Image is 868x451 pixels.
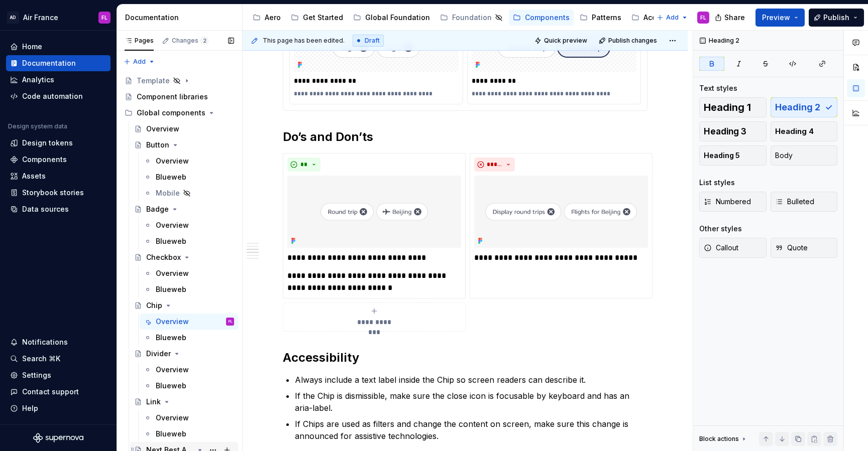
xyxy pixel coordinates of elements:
[22,337,68,347] div: Notifications
[22,91,83,101] div: Code automation
[172,37,208,45] div: Changes
[146,252,181,262] div: Checkbox
[22,155,67,165] div: Components
[156,365,189,375] div: Overview
[22,171,46,181] div: Assets
[249,8,652,28] div: Page tree
[156,317,189,327] div: Overview
[263,37,345,45] span: This page has been edited.
[140,265,238,281] a: Overview
[704,102,751,112] span: Heading 1
[200,37,208,45] span: 2
[130,249,238,265] a: Checkbox
[592,13,621,23] div: Patterns
[156,333,186,343] div: Blueweb
[156,413,189,423] div: Overview
[140,153,238,169] a: Overview
[125,13,238,23] div: Documentation
[121,105,238,121] div: Global components
[146,140,169,150] div: Button
[654,11,691,25] button: Add
[303,13,343,23] div: Get Started
[365,13,430,23] div: Global Foundation
[699,435,739,443] div: Block actions
[156,156,189,166] div: Overview
[6,135,111,151] a: Design tokens
[755,9,805,27] button: Preview
[6,39,111,55] a: Home
[283,129,647,145] h2: Do’s and Don’ts
[295,390,647,414] p: If the Chip is dismissible, make sure the close icon is focusable by keyboard and has an aria-label.
[6,334,111,350] button: Notifications
[121,55,158,69] button: Add
[474,176,648,248] img: 9e1714a0-9250-4989-aab1-3a9b733271b7.png
[137,76,170,86] div: Template
[699,97,767,117] button: Heading 1
[349,10,434,26] a: Global Foundation
[7,12,19,24] div: AD
[156,268,189,278] div: Overview
[130,297,238,314] a: Chip
[229,317,232,327] div: FL
[22,204,69,214] div: Data sources
[22,403,38,413] div: Help
[608,37,657,45] span: Publish changes
[33,433,83,443] a: Supernova Logo
[775,126,814,136] span: Heading 4
[287,176,461,248] img: f3feb040-0c7a-4780-b01d-5720877f378c.png
[140,426,238,442] a: Blueweb
[775,197,814,207] span: Bulleted
[249,10,285,26] a: Aero
[22,188,84,198] div: Storybook stories
[6,351,111,367] button: Search ⌘K
[704,197,751,207] span: Numbered
[295,374,647,386] p: Always include a text label inside the Chip so screen readers can describe it.
[130,394,238,410] a: Link
[2,7,115,28] button: ADAir FranceFL
[22,138,73,148] div: Design tokens
[771,145,838,166] button: Body
[295,418,647,442] p: If Chips are used as filters and change the content on screen, make sure this change is announced...
[775,151,793,161] span: Body
[6,384,111,400] button: Contact support
[146,349,171,359] div: Divider
[724,13,745,23] span: Share
[775,243,808,253] span: Quote
[140,314,238,330] a: OverviewFL
[643,13,688,23] div: Accessibility
[125,37,154,45] div: Pages
[699,145,767,166] button: Heading 5
[156,381,186,391] div: Blueweb
[101,14,107,22] div: FL
[771,121,838,141] button: Heading 4
[699,83,737,93] div: Text styles
[140,378,238,394] a: Blueweb
[146,204,169,214] div: Badge
[596,34,662,48] button: Publish changes
[22,42,42,52] div: Home
[22,387,79,397] div: Contact support
[130,137,238,153] a: Button
[509,10,574,26] a: Components
[146,124,179,134] div: Overview
[6,88,111,104] a: Code automation
[156,220,189,230] div: Overview
[23,13,58,23] div: Air France
[22,354,60,364] div: Search ⌘K
[700,14,706,22] div: FL
[140,217,238,233] a: Overview
[6,72,111,88] a: Analytics
[146,397,161,407] div: Link
[156,284,186,294] div: Blueweb
[137,108,205,118] div: Global components
[704,126,746,136] span: Heading 3
[771,238,838,258] button: Quote
[121,89,238,105] a: Component libraries
[762,13,790,23] span: Preview
[156,236,186,246] div: Blueweb
[6,367,111,383] a: Settings
[156,172,186,182] div: Blueweb
[531,34,592,48] button: Quick preview
[130,121,238,137] a: Overview
[823,13,849,23] span: Publish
